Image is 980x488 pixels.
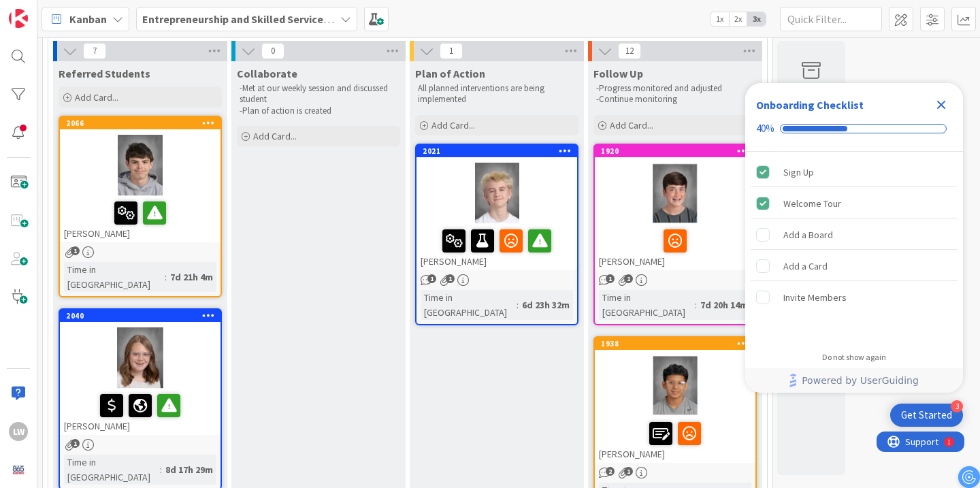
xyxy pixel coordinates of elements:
div: 1920 [595,145,755,157]
p: -Plan of action is created [240,105,397,116]
span: Referred Students [59,67,150,80]
div: Close Checklist [930,94,952,116]
span: 2x [729,12,747,26]
div: Footer [745,368,963,393]
p: All planned interventions are being implemented [418,83,576,105]
div: Open Get Started checklist, remaining modules: 3 [890,404,963,427]
div: 6d 23h 32m [519,297,573,312]
div: 1920[PERSON_NAME] [595,145,755,270]
span: : [165,270,167,284]
span: 1x [710,12,729,26]
div: Time in [GEOGRAPHIC_DATA] [421,290,517,320]
div: 2066 [60,117,220,129]
div: Welcome Tour is complete. [751,189,958,218]
div: Get Started [901,408,952,422]
div: LW [9,422,28,441]
div: Time in [GEOGRAPHIC_DATA] [599,290,695,320]
div: Onboarding Checklist [756,97,864,113]
div: 1 [71,5,74,16]
span: Collaborate [237,67,297,80]
div: Add a Card is incomplete. [751,251,958,281]
div: Archive [794,80,830,97]
div: 7d 20h 14m [697,297,751,312]
span: 1 [71,439,80,448]
a: 2066[PERSON_NAME]Time in [GEOGRAPHIC_DATA]:7d 21h 4m [59,116,222,297]
div: Invite Members [783,289,847,306]
div: Sign Up is complete. [751,157,958,187]
div: 1938 [601,339,755,348]
span: 0 [261,43,284,59]
span: Kanban [69,11,107,27]
span: Powered by UserGuiding [802,372,919,389]
div: 2040 [60,310,220,322]
div: Checklist progress: 40% [756,123,952,135]
div: 1938 [595,338,755,350]
div: Checklist Container [745,83,963,393]
span: 1 [71,246,80,255]
span: 3x [747,12,766,26]
span: 12 [618,43,641,59]
span: : [517,297,519,312]
div: 7d 21h 4m [167,270,216,284]
div: 1920 [601,146,755,156]
div: [PERSON_NAME] [60,196,220,242]
div: Time in [GEOGRAPHIC_DATA] [64,262,165,292]
p: -Met at our weekly session and discussed student [240,83,397,105]
div: Time in [GEOGRAPHIC_DATA] [64,455,160,485]
p: -Continue monitoring [596,94,754,105]
div: [PERSON_NAME] [60,389,220,435]
span: 1 [440,43,463,59]
div: [PERSON_NAME] [416,224,577,270]
div: 2040[PERSON_NAME] [60,310,220,435]
div: [PERSON_NAME] [595,417,755,463]
a: 2021[PERSON_NAME]Time in [GEOGRAPHIC_DATA]:6d 23h 32m [415,144,578,325]
div: Add a Board [783,227,833,243]
div: Do not show again [822,352,886,363]
div: 40% [756,123,774,135]
span: 1 [624,274,633,283]
div: 2021[PERSON_NAME] [416,145,577,270]
input: Quick Filter... [780,7,882,31]
img: Visit kanbanzone.com [9,9,28,28]
span: : [695,297,697,312]
span: 2 [606,467,615,476]
div: 8d 17h 29m [162,462,216,477]
p: -Progress monitored and adjusted [596,83,754,94]
span: Support [29,2,62,18]
span: 1 [446,274,455,283]
div: 1938[PERSON_NAME] [595,338,755,463]
div: 2021 [416,145,577,157]
b: Entrepreneurship and Skilled Services Interventions - [DATE]-[DATE] [142,12,475,26]
div: 2040 [66,311,220,321]
span: Add Card... [75,91,118,103]
div: 2066[PERSON_NAME] [60,117,220,242]
span: Add Card... [253,130,297,142]
div: 2066 [66,118,220,128]
div: [PERSON_NAME] [595,224,755,270]
div: Checklist items [745,152,963,343]
span: 1 [606,274,615,283]
span: Follow Up [593,67,643,80]
span: 1 [624,467,633,476]
div: Welcome Tour [783,195,841,212]
span: 1 [427,274,436,283]
span: Add Card... [610,119,653,131]
a: 1920[PERSON_NAME]Time in [GEOGRAPHIC_DATA]:7d 20h 14m [593,144,757,325]
span: Add Card... [431,119,475,131]
a: Powered by UserGuiding [752,368,956,393]
div: Invite Members is incomplete. [751,282,958,312]
div: Sign Up [783,164,814,180]
img: avatar [9,460,28,479]
div: 3 [951,400,963,412]
span: Plan of Action [415,67,485,80]
span: 7 [83,43,106,59]
span: : [160,462,162,477]
div: Add a Board is incomplete. [751,220,958,250]
div: 2021 [423,146,577,156]
div: Add a Card [783,258,828,274]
